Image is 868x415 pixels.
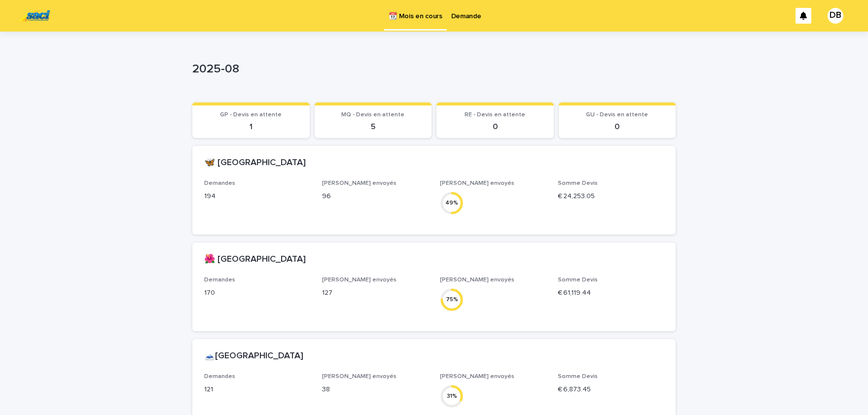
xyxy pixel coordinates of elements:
[440,277,514,283] span: [PERSON_NAME] envoyés
[440,198,464,208] div: 49 %
[440,391,464,401] div: 31 %
[204,191,310,202] p: 194
[442,122,548,132] p: 0
[321,122,426,132] p: 5
[204,351,303,362] h2: 🗻[GEOGRAPHIC_DATA]
[341,112,404,118] span: MQ - Devis en attente
[565,122,670,132] p: 0
[322,191,428,202] p: 96
[20,6,50,26] img: UC29JcTLQ3GheANZ19ks
[558,191,664,202] p: € 24,253.05
[828,8,843,24] div: DB
[204,277,235,283] span: Demandes
[558,277,598,283] span: Somme Devis
[558,180,598,186] span: Somme Devis
[220,112,282,118] span: GP - Devis en attente
[322,277,397,283] span: [PERSON_NAME] envoyés
[192,62,672,76] p: 2025-08
[558,374,598,380] span: Somme Devis
[198,122,304,132] p: 1
[204,288,310,298] p: 170
[558,288,664,298] p: € 61,119.44
[322,374,397,380] span: [PERSON_NAME] envoyés
[204,158,306,169] h2: 🦋 [GEOGRAPHIC_DATA]
[204,254,306,265] h2: 🌺 [GEOGRAPHIC_DATA]
[204,384,310,395] p: 121
[440,180,514,186] span: [PERSON_NAME] envoyés
[586,112,648,118] span: GU - Devis en attente
[204,374,235,380] span: Demandes
[440,374,514,380] span: [PERSON_NAME] envoyés
[440,294,464,305] div: 75 %
[465,112,525,118] span: RE - Devis en attente
[558,384,664,395] p: € 6,873.45
[322,180,397,186] span: [PERSON_NAME] envoyés
[322,288,428,298] p: 127
[322,384,428,395] p: 38
[204,180,235,186] span: Demandes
